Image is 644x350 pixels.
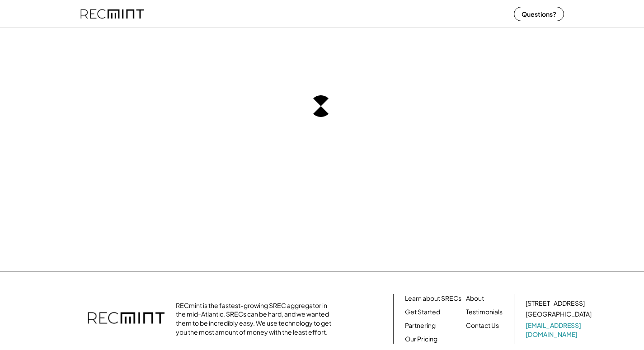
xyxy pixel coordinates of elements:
a: Get Started [405,308,440,317]
a: [EMAIL_ADDRESS][DOMAIN_NAME] [526,321,593,339]
div: [GEOGRAPHIC_DATA] [526,310,592,319]
a: About [466,294,484,303]
img: recmint-logotype%403x%20%281%29.jpeg [80,2,144,26]
button: Questions? [514,7,564,21]
div: [STREET_ADDRESS] [526,299,585,308]
a: Learn about SRECs [405,294,461,303]
div: RECmint is the fastest-growing SREC aggregator in the mid-Atlantic. SRECs can be hard, and we wan... [176,301,336,336]
img: recmint-logotype%403x.png [88,303,165,335]
a: Testimonials [466,308,503,317]
a: Our Pricing [405,335,437,344]
a: Partnering [405,321,436,330]
a: Contact Us [466,321,499,330]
